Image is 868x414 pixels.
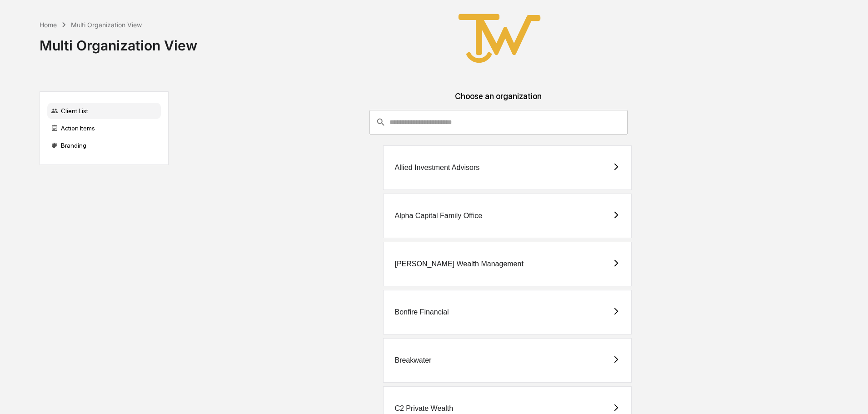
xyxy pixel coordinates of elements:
img: True West [454,7,545,70]
div: Multi Organization View [40,30,197,54]
div: Branding [47,137,161,154]
div: Bonfire Financial [394,308,449,316]
div: Multi Organization View [71,21,142,29]
div: [PERSON_NAME] Wealth Management [394,260,523,268]
div: Alpha Capital Family Office [394,212,482,220]
div: Action Items [47,120,161,136]
div: Allied Investment Advisors [394,164,479,172]
div: C2 Private Wealth [394,404,453,413]
div: Breakwater [394,356,431,364]
div: Choose an organization [176,91,821,110]
div: consultant-dashboard__filter-organizations-search-bar [369,110,628,135]
div: Home [40,21,57,29]
div: Client List [47,103,161,119]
